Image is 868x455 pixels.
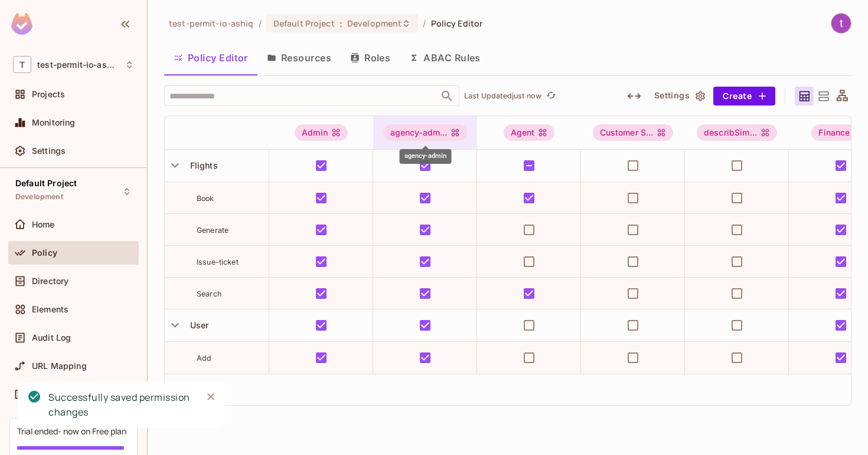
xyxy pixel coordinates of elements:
span: describSimole ekekek [697,124,777,141]
span: Projects [32,90,65,99]
button: refresh [544,89,558,103]
img: teccas ekart [831,14,851,33]
span: refresh [546,90,556,102]
div: agency-adm... [383,124,468,141]
button: Open [439,88,455,104]
span: Development [347,18,402,29]
div: describSim... [697,124,777,141]
div: agency-admin [400,149,452,164]
div: Admin [295,124,348,141]
button: Resources [257,43,341,72]
span: URL Mapping [32,361,87,371]
span: Customer Support [593,124,674,141]
span: Monitoring [32,118,76,127]
span: Directory [32,276,68,286]
span: Settings [32,146,66,156]
span: Default Project [15,179,77,188]
span: Workspace: test-permit-io-ashiq [37,60,119,70]
img: SReyMgAAAABJRU5ErkJggg== [11,13,32,35]
button: Create [713,87,775,105]
span: Development [15,192,63,202]
button: ABAC Rules [400,43,490,72]
span: Book [197,194,214,203]
span: User [185,320,209,330]
span: Search [197,289,221,298]
button: Settings [650,87,709,105]
span: T [13,56,31,73]
div: Successfully saved permission changes [48,390,192,420]
span: Audit Log [32,333,71,342]
span: : [339,19,343,28]
button: Policy Editor [164,43,257,72]
span: Elements [32,305,68,314]
span: the active workspace [169,18,254,29]
span: agency-admin [383,124,468,141]
div: Customer S... [593,124,674,141]
li: / [259,18,262,29]
span: Issue-ticket [197,258,239,266]
p: Last Updated just now [464,91,541,101]
div: Agent [504,124,555,141]
span: Home [32,220,55,229]
li: / [423,18,426,29]
span: Flights [185,160,218,170]
span: Policy Editor [431,18,483,29]
span: Add [197,354,211,362]
span: Default Project [273,18,335,29]
span: Policy [32,248,57,258]
button: Close [202,388,220,405]
span: Click to refresh data [541,89,558,103]
span: Generate [197,226,229,235]
button: Roles [341,43,400,72]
